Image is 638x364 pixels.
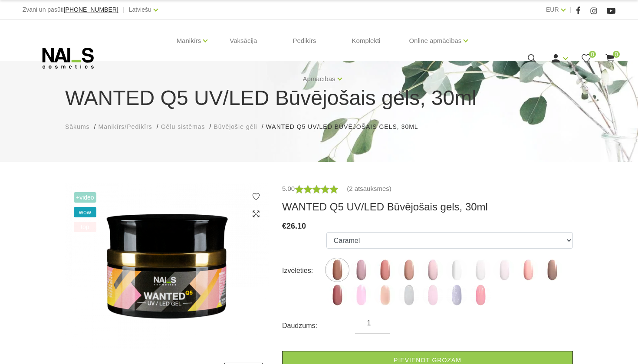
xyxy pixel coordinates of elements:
[282,319,355,333] div: Daudzums:
[470,284,491,306] img: ...
[374,259,396,281] img: ...
[422,259,444,281] img: ...
[350,284,372,306] img: ...
[74,222,96,232] span: top
[589,51,596,58] span: 0
[23,4,118,15] div: Zvani un pasūti
[98,123,152,130] span: Manikīrs/Pedikīrs
[398,284,420,306] img: ...
[161,122,205,131] a: Gēlu sistēmas
[374,284,396,306] img: ...
[129,4,151,15] a: Latviešu
[541,259,563,281] img: ...
[350,259,372,281] img: ...
[282,200,573,213] h3: WANTED Q5 UV/LED Būvējošais gels, 30ml
[570,4,572,15] span: |
[345,20,388,62] a: Komplekti
[282,185,295,192] span: 5.00
[605,53,615,64] a: 0
[409,23,461,58] a: Online apmācības
[446,284,467,306] img: ...
[286,222,306,230] span: 26.10
[493,259,515,281] img: ...
[303,62,335,96] a: Apmācības
[98,122,152,131] a: Manikīrs/Pedikīrs
[347,184,391,194] a: (2 atsauksmes)
[74,207,96,217] span: wow
[65,123,90,130] span: Sākums
[613,51,620,58] span: 0
[161,123,205,130] span: Gēlu sistēmas
[123,4,125,15] span: |
[282,222,286,230] span: €
[581,53,592,64] a: 0
[65,184,269,350] img: ...
[74,192,96,203] span: +Video
[326,284,348,306] img: ...
[517,259,539,281] img: ...
[214,122,257,131] a: Būvējošie gēli
[64,7,118,13] a: [PHONE_NUMBER]
[398,259,420,281] img: ...
[326,259,348,281] img: ...
[422,284,444,306] img: ...
[286,20,323,62] a: Pedikīrs
[282,264,326,278] div: Izvēlēties:
[546,4,559,15] a: EUR
[470,259,491,281] img: ...
[223,20,264,62] a: Vaksācija
[446,259,467,281] img: ...
[64,6,118,13] span: [PHONE_NUMBER]
[65,122,90,131] a: Sākums
[214,123,257,130] span: Būvējošie gēli
[177,23,201,58] a: Manikīrs
[266,122,427,131] li: WANTED Q5 UV/LED Būvējošais gels, 30ml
